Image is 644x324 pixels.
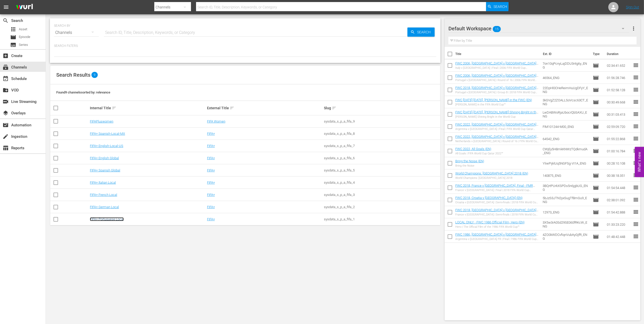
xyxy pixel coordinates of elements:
[541,157,591,169] td: YliwPijklUq5NGFSg-VI1A_ENG
[3,122,9,128] span: Automation
[455,164,484,167] div: Bring the Noise
[593,221,599,227] span: Episode
[593,185,599,191] span: Episode
[593,99,599,105] span: Episode
[541,145,591,157] td: CWjEy5H8mkKNWzTQdkmudA_ENG
[54,25,99,40] div: Channels
[207,168,215,172] a: FIFA+
[593,148,599,154] span: Episode
[3,4,9,10] span: menu
[455,188,539,192] div: France v [GEOGRAPHIC_DATA] | Final | 2018 FIFA World Cup Russia™ | Full Match Replay
[605,108,633,120] td: 00:31:03.413
[324,119,440,123] div: sysdata_s_p_a_fifa_9
[3,76,9,82] span: Schedule
[455,110,538,118] a: FWC [DATE]-[DATE], [PERSON_NAME] Shining Bright in the World Cup (EN)
[12,1,37,13] img: ans4CAIJ8jUAAAAAAAAAAAAAAAAAAAAAAAAgQb4GAAAAAAAAAAAAAAAAAAAAAAAAJMjXAAAAAAAAAAAAAAAAAAAAAAAAgAT5G...
[494,2,507,11] span: Search
[10,26,16,32] span: Asset
[541,72,591,84] td: 46564_ENG
[90,132,125,136] a: FIFA+ Spanish-Local-MX
[593,124,599,130] span: Episode
[605,96,633,108] td: 00:30:49.668
[593,209,599,215] span: Episode
[633,74,639,80] span: reorder
[631,22,637,35] button: more_vert
[455,147,491,151] a: FWC 2022, All Goals (EN)
[633,184,639,191] span: reorder
[324,193,440,197] div: sysdata_s_p_a_fifa_3
[455,201,539,204] div: Croatia v [GEOGRAPHIC_DATA] | Semi-finals | 2018 FIFA World Cup [GEOGRAPHIC_DATA]™ | Full Match R...
[90,105,205,111] div: Internal Title
[90,181,116,184] a: FIFA+ Italian Local
[541,218,591,231] td: 3X5w3rA0Sd29SE060fRKcW_ENG
[407,28,435,37] button: Search
[3,18,9,24] span: Search
[3,145,9,151] span: Reports
[605,59,633,72] td: 02:34:41.652
[207,105,323,111] div: External Title
[605,120,633,133] td: 02:59:09.720
[455,196,523,200] a: FWC 2018, Croatia v [GEOGRAPHIC_DATA] (EN)
[605,157,633,169] td: 00:28:10.108
[593,111,599,117] span: Episode
[455,61,538,69] a: FWC 2006, [GEOGRAPHIC_DATA] v [GEOGRAPHIC_DATA] (EN)
[10,34,16,40] span: Episode
[90,156,119,160] a: FIFA+ English Global
[455,208,538,216] a: FWC 2018, [GEOGRAPHIC_DATA] v [GEOGRAPHIC_DATA] (EN)
[207,119,225,123] a: FIFA Women
[90,119,113,123] a: FIFAPluswomen
[324,168,440,172] div: sysdata_s_p_a_fifa_5
[90,144,123,148] a: FIFA+ English-Local-US
[324,205,440,209] div: sysdata_s_p_a_fifa_2
[633,233,639,239] span: reorder
[455,237,539,241] div: Argentina v [GEOGRAPHIC_DATA] FR | Final | 1986 FIFA World Cup [GEOGRAPHIC_DATA]™ | Full Match Re...
[541,169,591,182] td: 140875_ENG
[90,217,124,221] a: FIFA+ Portuguese Local
[605,72,633,84] td: 01:56:28.746
[324,132,440,136] div: sysdata_s_p_a_fifa_8
[605,169,633,182] td: 00:38:18.351
[455,220,525,224] a: LOCAL ONLY - FWC 1986 Official Film, Hero (EN)
[593,75,599,81] span: Episode
[626,5,639,9] a: Sign Out
[593,136,599,142] span: Episode
[633,136,639,142] span: reorder
[633,209,639,215] span: reorder
[207,205,215,209] a: FIFA+
[56,72,90,78] span: Search Results
[324,144,440,148] div: sysdata_s_p_a_fifa_7
[455,98,532,102] a: FWC [DATE]-[DATE], [PERSON_NAME] in the FWC (EN)
[90,168,120,172] a: FIFA+ Spanish Global
[19,42,28,47] span: Series
[90,193,117,197] a: FIFA+ French Local
[633,148,639,154] span: reorder
[541,96,591,108] td: 3kGVgZ2ZOALLSoVcsc63CT_ENG
[3,64,9,70] span: Channels
[324,105,440,111] div: Slug
[230,106,234,110] span: sort
[455,127,539,131] div: Argentina v [GEOGRAPHIC_DATA] | Final | FIFA World Cup Qatar 2022™ | Full Match Replay
[207,132,215,136] a: FIFA+
[541,182,591,194] td: 3BQrtPUrkXSPDs5n6jgbUG_ENG
[455,140,539,143] div: Netherlands v [GEOGRAPHIC_DATA] | Round of 16 | FIFA World Cup [GEOGRAPHIC_DATA] 2022™ | Full Mat...
[3,53,9,59] span: Create
[593,197,599,203] span: Episode
[207,144,215,148] a: FIFA+
[455,176,528,180] div: World Champions: [GEOGRAPHIC_DATA] 2018
[541,133,591,145] td: 64542_ENG
[207,156,215,160] a: FIFA+
[324,181,440,184] div: sysdata_s_p_a_fifa_4
[112,106,116,110] span: sort
[455,66,539,70] div: Italy v [GEOGRAPHIC_DATA] | Final | 2006 FIFA World Cup [GEOGRAPHIC_DATA]™ | Full Match Replay
[605,145,633,157] td: 01:00:16.784
[455,47,540,61] th: Title
[633,221,639,227] span: reorder
[633,87,639,93] span: reorder
[455,123,538,130] a: FWC 2022, [GEOGRAPHIC_DATA] v [GEOGRAPHIC_DATA] (EN)
[605,194,633,206] td: 02:38:01.092
[541,194,591,206] td: 5bJzS3JTN2yxSugTf8mGu9_ENG
[455,135,538,142] a: FWC 2022, [GEOGRAPHIC_DATA] v [GEOGRAPHIC_DATA] (EN)
[593,87,599,93] span: Episode
[455,74,538,81] a: FWC 2006, [GEOGRAPHIC_DATA] v [GEOGRAPHIC_DATA] (EN)
[541,59,591,72] td: 7on10qPcnyLajDDU3ntg6y_ENG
